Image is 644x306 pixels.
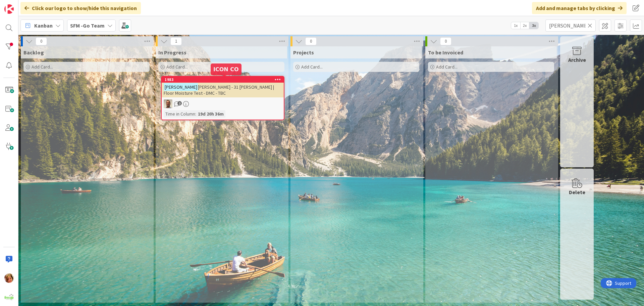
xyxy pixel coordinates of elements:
span: Support [14,1,31,9]
span: 1 [170,37,182,45]
div: 1983[PERSON_NAME][PERSON_NAME] - 31 [PERSON_NAME] | Floor Moisture Test - DMC - TBC [162,77,284,97]
span: 2x [520,22,529,29]
span: In Progress [158,49,186,56]
div: 1983 [165,77,284,82]
span: Backlog [23,49,44,56]
span: 0 [440,37,451,45]
h5: ICON CO [213,66,239,73]
span: 2 [177,101,182,105]
div: SD [162,99,284,108]
span: [PERSON_NAME] - 31 [PERSON_NAME] | Floor Moisture Test - DMC - TBC [164,84,274,96]
mark: [PERSON_NAME] [164,83,198,91]
div: Add and manage tabs by clicking [532,2,627,14]
span: Add Card... [301,64,323,70]
div: Click our logo to show/hide this navigation [20,2,141,14]
div: 19d 20h 36m [196,110,225,118]
span: : [195,110,196,118]
div: Time in Column [164,110,195,118]
span: Projects [293,49,314,56]
div: Archive [568,56,586,64]
img: avatar [4,292,14,302]
img: KD [4,273,14,283]
b: SFM -Go Team [70,22,105,29]
span: 0 [305,37,317,45]
span: Kanban [34,21,53,30]
input: Quick Filter... [545,19,596,32]
span: Add Card... [436,64,458,70]
span: 1x [511,22,520,29]
a: 1983[PERSON_NAME][PERSON_NAME] - 31 [PERSON_NAME] | Floor Moisture Test - DMC - TBCSDTime in Colu... [161,76,284,120]
div: Delete [569,188,585,196]
img: Visit kanbanzone.com [4,4,14,14]
span: 3x [529,22,538,29]
div: 1983 [162,77,284,83]
span: Add Card... [32,64,53,70]
span: To be Invoiced [428,49,463,56]
span: 0 [36,37,47,45]
img: SD [164,99,172,108]
span: Add Card... [166,64,188,70]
